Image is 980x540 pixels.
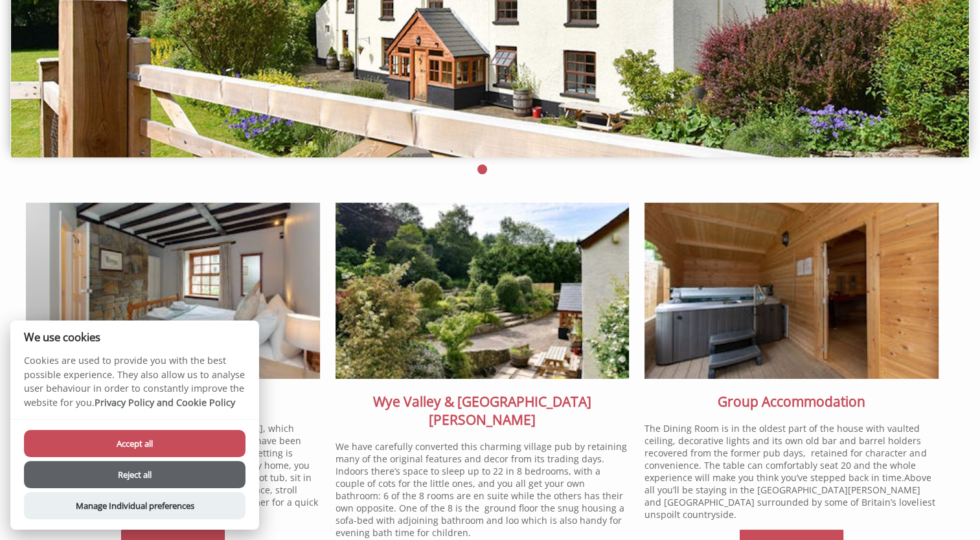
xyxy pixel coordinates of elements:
p: Cookies are used to provide you with the best possible experience. They also allow us to analyse ... [10,354,259,419]
p: The Dining Room is in the oldest part of the house with vaulted ceiling, decorative lights and it... [644,422,939,521]
button: Reject all [24,461,245,488]
button: Accept all [24,430,245,457]
h2: Wye Valley & [GEOGRAPHIC_DATA][PERSON_NAME] [336,392,630,429]
p: We have carefully converted this charming village pub by retaining many of the original features ... [336,440,630,539]
h2: We use cookies [10,331,259,343]
button: Manage Individual preferences [24,492,245,519]
a: Privacy Policy and Cookie Policy [95,396,235,409]
h2: Group Accommodation [644,392,939,411]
